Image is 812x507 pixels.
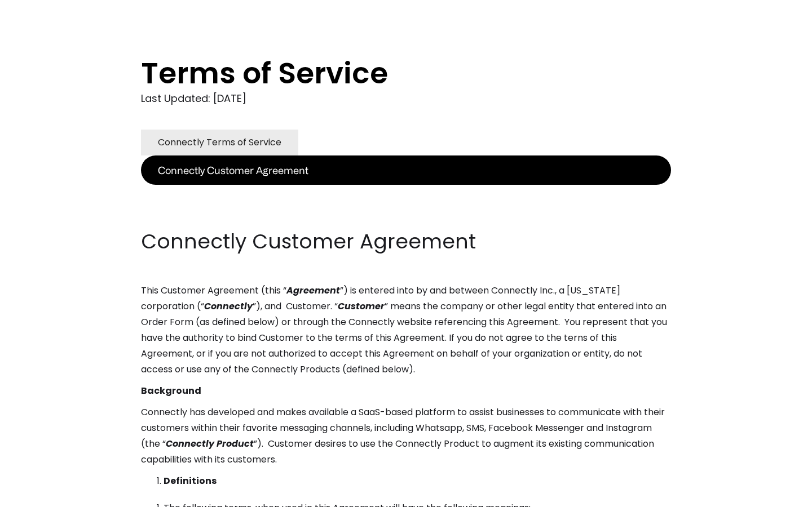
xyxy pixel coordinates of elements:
[164,474,217,487] strong: Definitions
[141,404,671,468] p: Connectly has developed and makes available a SaaS-based platform to assist businesses to communi...
[158,135,281,150] div: Connectly Terms of Service
[11,486,68,503] aside: Language selected: English
[141,283,671,377] p: This Customer Agreement (this “ ”) is entered into by and between Connectly Inc., a [US_STATE] co...
[338,300,385,313] em: Customer
[141,185,671,201] p: ‍
[141,384,201,397] strong: Background
[141,206,671,222] p: ‍
[204,300,253,313] em: Connectly
[141,56,626,90] h1: Terms of Service
[141,228,671,256] h2: Connectly Customer Agreement
[286,284,340,297] em: Agreement
[166,437,254,450] em: Connectly Product
[141,90,671,107] div: Last Updated: [DATE]
[158,162,308,178] div: Connectly Customer Agreement
[23,487,68,503] ul: Language list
